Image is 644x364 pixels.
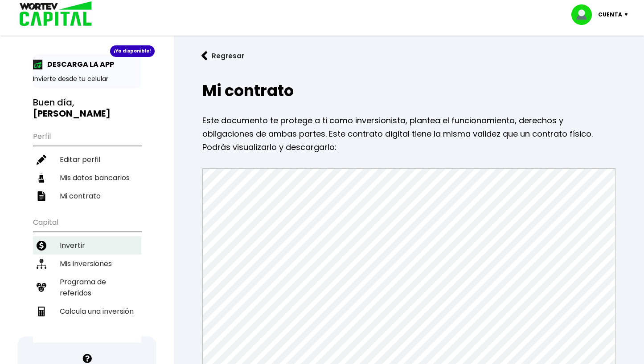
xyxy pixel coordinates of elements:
[622,13,634,16] img: icon-down
[33,255,141,273] a: Mis inversiones
[202,114,615,141] p: Este documento te protege a ti como inversionista, plantea el funcionamiento, derechos y obligaci...
[33,74,141,84] p: Invierte desde tu celular
[43,59,114,70] p: DESCARGA LA APP
[571,4,598,25] img: profile-image
[33,273,141,302] a: Programa de referidos
[33,150,141,169] a: Editar perfil
[37,283,46,292] img: recomiendanos-icon.9b8e9327.svg
[33,60,43,69] img: app-icon
[188,44,258,68] button: Regresar
[33,169,141,187] a: Mis datos bancarios
[37,173,46,183] img: datos-icon.10cf9172.svg
[110,45,155,57] div: ¡Ya disponible!
[37,259,46,269] img: inversiones-icon.6695dc30.svg
[33,97,141,119] h3: Buen día,
[37,307,46,316] img: calculadora-icon.17d418c4.svg
[37,191,46,201] img: contrato-icon.f2db500c.svg
[33,107,111,120] b: [PERSON_NAME]
[33,187,141,205] a: Mi contrato
[202,141,615,154] p: Podrás visualizarlo y descargarlo:
[37,155,46,165] img: editar-icon.952d3147.svg
[188,44,630,68] a: flecha izquierdaRegresar
[598,8,622,21] p: Cuenta
[201,51,208,61] img: flecha izquierda
[33,236,141,255] a: Invertir
[33,212,141,343] ul: Capital
[33,126,141,205] ul: Perfil
[202,82,615,100] h2: Mi contrato
[33,302,141,320] a: Calcula una inversión
[37,241,46,251] img: invertir-icon.b3b967d7.svg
